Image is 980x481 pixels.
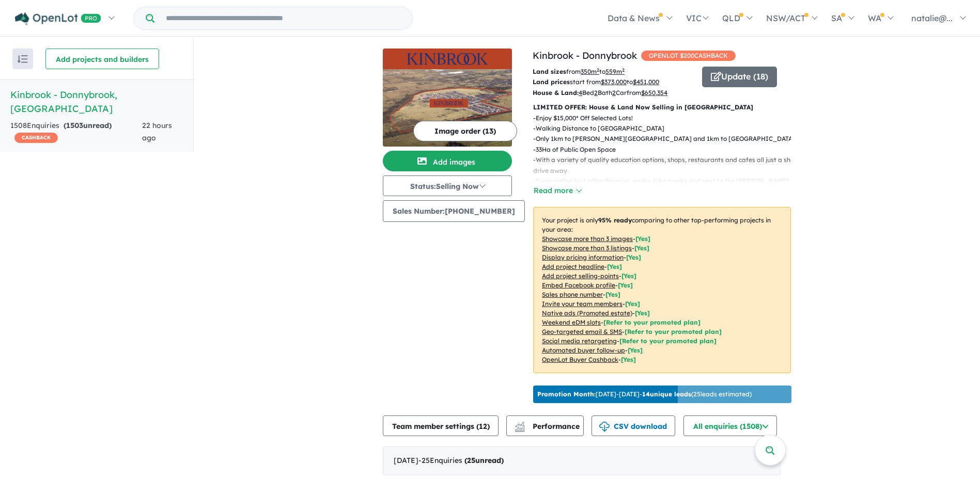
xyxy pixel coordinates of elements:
u: $ 373,000 [601,78,627,86]
img: download icon [599,422,610,432]
u: $ 451,000 [633,78,659,86]
p: start from [533,77,694,87]
b: 14 unique leads [642,390,691,398]
strong: ( unread) [464,456,504,465]
u: 2 [594,89,598,97]
u: Social media retargeting [542,337,617,345]
p: - Surrounding by Laffan Reserve, parks, bike tracks and next to the [PERSON_NAME][GEOGRAPHIC_DATA] [533,176,799,197]
span: to [627,78,659,86]
span: [Refer to your promoted plan] [603,318,701,326]
p: - 33Ha of Public Open Space [533,145,799,155]
a: Kinbrook - Donnybrook LogoKinbrook - Donnybrook [383,49,512,147]
button: Sales Number:[PHONE_NUMBER] [383,200,525,222]
img: line-chart.svg [515,422,524,427]
img: Openlot PRO Logo White [15,12,101,25]
u: 350 m [581,68,599,75]
button: Read more [533,185,582,197]
b: Land prices [533,78,570,86]
span: to [599,68,625,75]
u: Display pricing information [542,253,624,261]
p: - Enjoy $15,000* Off Selected Lots! [533,113,799,123]
span: OPENLOT $ 200 CASHBACK [641,51,736,61]
button: Status:Selling Now [383,175,512,196]
p: Bed Bath Car from [533,88,694,98]
span: 22 hours ago [142,121,172,142]
u: Native ads (Promoted estate) [542,309,632,317]
button: Team member settings (12) [383,415,499,436]
p: from [533,67,694,77]
p: Your project is only comparing to other top-performing projects in your area: - - - - - - - - - -... [533,207,791,373]
span: 1503 [66,121,83,130]
p: - With a variety of quality education options, shops, restaurants and cafes all just a short driv... [533,155,799,176]
span: CASHBACK [14,133,58,143]
span: [ Yes ] [621,272,636,280]
u: Add project selling-points [542,272,619,280]
b: House & Land: [533,89,579,97]
u: 559 m [605,68,625,75]
span: [Yes] [628,346,643,354]
p: [DATE] - [DATE] - ( 25 leads estimated) [537,390,752,399]
p: - Walking Distance to [GEOGRAPHIC_DATA] [533,123,799,134]
div: [DATE] [383,446,781,475]
span: 25 [467,456,475,465]
sup: 2 [622,67,625,73]
u: Geo-targeted email & SMS [542,328,622,335]
h5: Kinbrook - Donnybrook , [GEOGRAPHIC_DATA] [10,88,183,116]
u: 2 [612,89,616,97]
sup: 2 [597,67,599,73]
span: - 25 Enquir ies [418,456,504,465]
span: [ Yes ] [634,244,649,252]
u: Weekend eDM slots [542,318,601,326]
button: Add images [383,151,512,171]
span: Performance [516,422,580,431]
u: $ 650,354 [641,89,667,97]
u: Showcase more than 3 images [542,235,633,243]
button: All enquiries (1508) [683,415,777,436]
button: Update (18) [702,67,777,87]
u: Showcase more than 3 listings [542,244,632,252]
b: Promotion Month: [537,390,596,398]
p: - Only 1km to [PERSON_NAME][GEOGRAPHIC_DATA] and 1km to [GEOGRAPHIC_DATA] [533,134,799,144]
span: [Yes] [621,356,636,363]
img: Kinbrook - Donnybrook Logo [387,53,508,65]
button: Performance [506,415,584,436]
u: Embed Facebook profile [542,281,615,289]
strong: ( unread) [64,121,112,130]
img: Kinbrook - Donnybrook [383,69,512,147]
span: [Refer to your promoted plan] [625,328,722,335]
u: Automated buyer follow-up [542,346,625,354]
span: 12 [479,422,487,431]
u: Sales phone number [542,291,603,298]
b: Land sizes [533,68,566,75]
button: Add projects and builders [45,49,159,69]
span: [ Yes ] [607,263,622,270]
img: bar-chart.svg [515,425,525,431]
a: Kinbrook - Donnybrook [533,50,637,61]
img: sort.svg [18,55,28,63]
span: [ Yes ] [625,300,640,308]
div: 1508 Enquir ies [10,120,142,145]
span: natalie@... [911,13,953,23]
span: [ Yes ] [635,235,650,243]
input: Try estate name, suburb, builder or developer [157,7,410,29]
span: [Refer to your promoted plan] [619,337,717,345]
span: [ Yes ] [618,281,633,289]
u: 4 [579,89,582,97]
u: Add project headline [542,263,604,270]
b: 95 % ready [598,216,632,224]
button: Image order (13) [413,121,517,141]
span: [Yes] [635,309,650,317]
button: CSV download [592,415,675,436]
span: [ Yes ] [626,253,641,261]
u: Invite your team members [542,300,623,308]
p: LIMITED OFFER: House & Land Now Selling in [GEOGRAPHIC_DATA] [533,102,791,113]
span: [ Yes ] [605,291,620,298]
u: OpenLot Buyer Cashback [542,356,618,363]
